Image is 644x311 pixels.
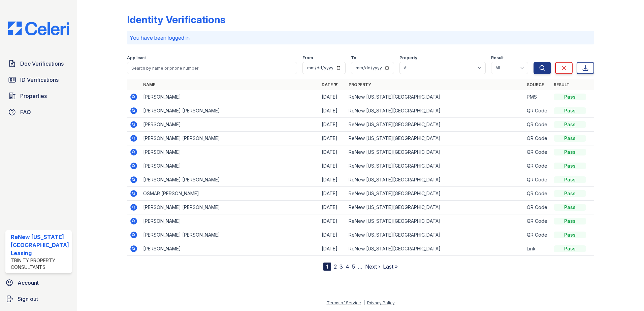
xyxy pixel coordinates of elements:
div: Identity Verifications [127,13,225,26]
div: Pass [554,232,586,238]
a: Property [349,82,371,87]
td: [PERSON_NAME] [140,159,319,173]
td: ReNew [US_STATE][GEOGRAPHIC_DATA] [346,90,524,104]
a: FAQ [5,105,72,119]
span: ID Verifications [20,76,59,84]
a: Properties [5,89,72,103]
img: CE_Logo_Blue-a8612792a0a2168367f1c8372b55b34899dd931a85d93a1a3d3e32e68fde9ad4.png [3,22,74,35]
td: [DATE] [319,118,346,132]
a: 2 [334,263,337,270]
td: QR Code [524,228,551,242]
td: ReNew [US_STATE][GEOGRAPHIC_DATA] [346,187,524,201]
div: | [363,300,365,305]
a: 3 [340,263,343,270]
td: ReNew [US_STATE][GEOGRAPHIC_DATA] [346,214,524,228]
a: Privacy Policy [367,300,395,305]
div: Pass [554,121,586,128]
div: ReNew [US_STATE][GEOGRAPHIC_DATA] Leasing [11,233,69,257]
div: 1 [323,263,331,271]
td: PMS [524,90,551,104]
span: … [358,263,362,271]
td: QR Code [524,201,551,214]
td: QR Code [524,132,551,145]
div: Pass [554,149,586,155]
td: [DATE] [319,104,346,118]
a: Doc Verifications [5,57,72,70]
a: Name [143,82,155,87]
td: [PERSON_NAME] [140,90,319,104]
td: QR Code [524,118,551,132]
td: [DATE] [319,90,346,104]
div: Trinity Property Consultants [11,257,69,271]
td: [PERSON_NAME] [PERSON_NAME] [140,173,319,187]
div: Pass [554,245,586,252]
td: [DATE] [319,214,346,228]
div: Pass [554,163,586,169]
td: [DATE] [319,145,346,159]
td: [PERSON_NAME] [140,214,319,228]
span: FAQ [20,108,31,116]
td: [PERSON_NAME] [140,118,319,132]
div: Pass [554,218,586,224]
td: [DATE] [319,201,346,214]
td: ReNew [US_STATE][GEOGRAPHIC_DATA] [346,118,524,132]
a: Terms of Service [327,300,361,305]
div: Pass [554,204,586,211]
td: ReNew [US_STATE][GEOGRAPHIC_DATA] [346,104,524,118]
p: You have been logged in [130,34,592,42]
td: ReNew [US_STATE][GEOGRAPHIC_DATA] [346,173,524,187]
td: ReNew [US_STATE][GEOGRAPHIC_DATA] [346,145,524,159]
td: [PERSON_NAME] [PERSON_NAME] [140,228,319,242]
a: Result [554,82,570,87]
div: Pass [554,107,586,114]
td: [DATE] [319,159,346,173]
a: Next › [365,263,380,270]
td: ReNew [US_STATE][GEOGRAPHIC_DATA] [346,159,524,173]
input: Search by name or phone number [127,62,297,74]
td: QR Code [524,159,551,173]
label: Applicant [127,55,146,61]
label: From [302,55,313,61]
label: Result [491,55,504,61]
td: ReNew [US_STATE][GEOGRAPHIC_DATA] [346,132,524,145]
td: [PERSON_NAME] [140,242,319,256]
a: ID Verifications [5,73,72,87]
span: Sign out [18,295,38,303]
iframe: chat widget [616,284,637,304]
div: Pass [554,135,586,142]
td: Link [524,242,551,256]
div: Pass [554,190,586,197]
a: Sign out [3,292,74,306]
td: [DATE] [319,132,346,145]
span: Properties [20,92,47,100]
div: Pass [554,94,586,100]
td: [PERSON_NAME] [PERSON_NAME] [140,104,319,118]
td: [DATE] [319,228,346,242]
td: QR Code [524,214,551,228]
td: [PERSON_NAME] [PERSON_NAME] [140,201,319,214]
td: [DATE] [319,242,346,256]
label: To [351,55,356,61]
td: [DATE] [319,173,346,187]
td: ReNew [US_STATE][GEOGRAPHIC_DATA] [346,201,524,214]
a: Last » [383,263,398,270]
td: [PERSON_NAME] [PERSON_NAME] [140,132,319,145]
a: Source [527,82,544,87]
td: ReNew [US_STATE][GEOGRAPHIC_DATA] [346,228,524,242]
a: 5 [352,263,355,270]
a: 4 [346,263,349,270]
td: QR Code [524,187,551,201]
td: [DATE] [319,187,346,201]
td: [PERSON_NAME] [140,145,319,159]
span: Doc Verifications [20,60,64,68]
a: Date ▼ [322,82,338,87]
td: QR Code [524,104,551,118]
a: Account [3,276,74,289]
span: Account [18,279,39,287]
td: ReNew [US_STATE][GEOGRAPHIC_DATA] [346,242,524,256]
td: QR Code [524,145,551,159]
td: QR Code [524,173,551,187]
div: Pass [554,176,586,183]
td: OSMAR [PERSON_NAME] [140,187,319,201]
